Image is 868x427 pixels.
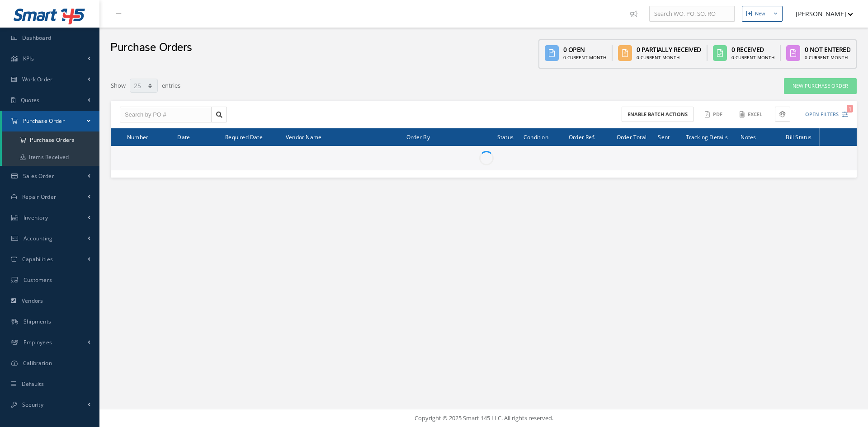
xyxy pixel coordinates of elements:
[127,132,148,141] span: Number
[23,55,34,62] span: KPIs
[787,5,853,23] button: [PERSON_NAME]
[658,132,670,141] span: Sent
[569,132,595,141] span: Order Ref.
[649,6,735,22] input: Search WO, PO, SO, RO
[120,107,212,123] input: Search by PO #
[735,107,768,122] button: Excel
[731,45,774,54] div: 0 Received
[23,172,54,180] span: Sales Order
[177,132,190,141] span: Date
[24,276,52,284] span: Customers
[22,380,44,388] span: Defaults
[637,45,701,54] div: 0 Partially Received
[22,193,57,201] span: Repair Order
[847,105,853,113] span: 1
[22,401,43,408] span: Security
[700,107,728,122] button: PDF
[22,255,53,263] span: Capabilities
[162,78,180,90] label: entries
[617,132,646,141] span: Order Total
[755,10,765,18] div: New
[23,117,65,125] span: Purchase Order
[622,107,693,122] button: Enable batch actions
[406,132,430,141] span: Order By
[797,107,848,122] button: Open Filters1
[2,149,99,166] a: Items Received
[742,6,783,22] button: New
[741,132,756,141] span: Notes
[637,54,701,61] div: 0 Current Month
[108,414,859,423] div: Copyright © 2025 Smart 145 LLC. All rights reserved.
[2,131,99,149] a: Purchase Orders
[24,214,48,221] span: Inventory
[805,45,851,54] div: 0 Not Entered
[805,54,851,61] div: 0 Current Month
[563,54,606,61] div: 0 Current Month
[24,235,53,242] span: Accounting
[286,132,321,141] span: Vendor Name
[22,34,52,42] span: Dashboard
[22,297,43,305] span: Vendors
[110,41,192,55] h2: Purchase Orders
[21,96,40,104] span: Quotes
[784,78,857,94] a: New Purchase Order
[563,45,606,54] div: 0 Open
[2,111,99,131] a: Purchase Order
[111,78,126,90] label: Show
[24,318,52,325] span: Shipments
[524,132,548,141] span: Condition
[23,359,52,367] span: Calibration
[731,54,774,61] div: 0 Current Month
[22,75,53,83] span: Work Order
[686,132,728,141] span: Tracking Details
[497,132,514,141] span: Status
[225,132,263,141] span: Required Date
[24,338,52,346] span: Employees
[786,132,811,141] span: Bill Status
